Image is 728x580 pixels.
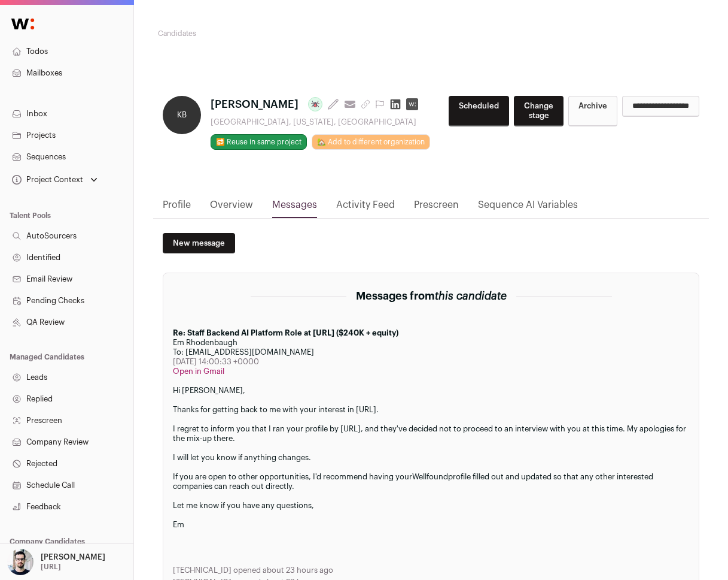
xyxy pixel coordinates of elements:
[173,405,689,415] div: Thanks for getting back to me with your interest in [URL].
[173,453,689,463] div: I will let you know if anything changes.
[312,134,430,150] a: 🏡 Add to different organization
[173,386,689,395] div: Hi [PERSON_NAME],
[356,288,507,304] h2: Messages from
[173,367,224,375] a: Open in Gmail
[5,549,108,575] button: Open dropdown
[173,357,689,367] div: [DATE] 14:00:33 +0000
[173,424,689,443] div: I regret to inform you that I ran your profile by [URL], and they've decided not to proceed to an...
[173,472,689,491] div: If you are open to other opportunities, I'd recommend having your profile filled out and updated ...
[173,328,689,338] div: Re: Staff Backend AI Platform Role at [URL] ($240K + equity)
[10,171,100,188] button: Open dropdown
[514,96,563,126] button: Change stage
[478,198,578,218] a: Sequence AI Variables
[173,566,689,575] div: [TECHNICAL_ID] opened about 23 hours ago
[163,233,235,253] a: New message
[41,562,61,572] p: [URL]
[158,29,340,38] h2: Candidates
[449,96,509,126] button: Scheduled
[336,198,395,218] a: Activity Feed
[412,473,448,481] a: Wellfound
[568,96,617,126] button: Archive
[173,501,689,510] div: Let me know if you have any questions,
[41,552,105,562] p: [PERSON_NAME]
[173,348,689,357] div: To: [EMAIL_ADDRESS][DOMAIN_NAME]
[414,198,459,218] a: Prescreen
[211,96,298,113] span: [PERSON_NAME]
[272,198,317,218] a: Messages
[173,520,689,530] div: Em
[7,549,33,575] img: 10051957-medium_jpg
[435,291,507,301] span: this candidate
[163,96,201,134] div: KB
[211,117,430,127] div: [GEOGRAPHIC_DATA], [US_STATE], [GEOGRAPHIC_DATA]
[173,338,689,348] div: Em Rhodenbaugh
[211,134,307,150] button: 🔂 Reuse in same project
[163,198,191,218] a: Profile
[5,12,41,36] img: Wellfound
[210,198,253,218] a: Overview
[10,175,83,185] div: Project Context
